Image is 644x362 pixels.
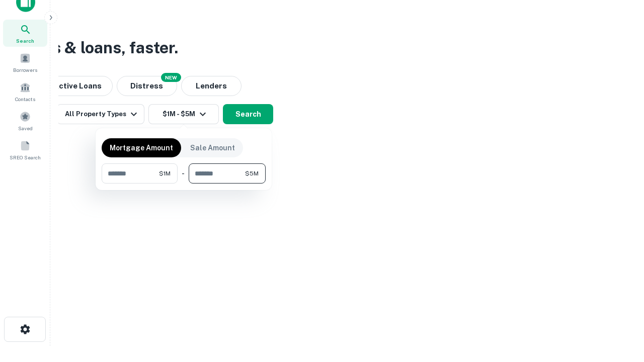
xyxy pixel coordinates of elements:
[182,163,185,184] div: -
[159,169,171,178] span: $1M
[594,282,644,330] iframe: Chat Widget
[245,169,259,178] span: $5M
[110,142,173,153] p: Mortgage Amount
[190,142,235,153] p: Sale Amount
